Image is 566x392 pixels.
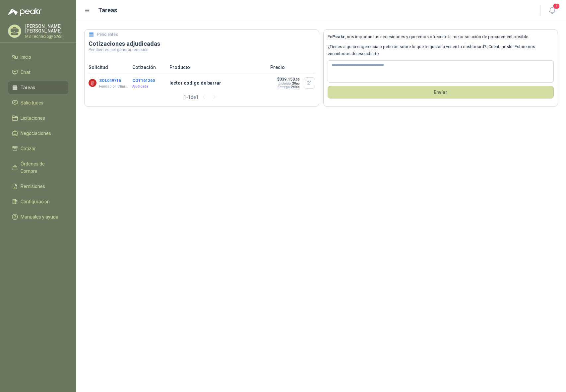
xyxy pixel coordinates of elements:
[89,48,315,52] p: Pendientes por generar remisión
[21,99,43,106] span: Solicitudes
[98,6,117,15] h1: Tareas
[21,198,50,205] span: Configuración
[99,78,121,83] button: SOL049716
[280,77,300,82] span: 339.150
[21,213,58,221] span: Manuales y ayuda
[169,79,266,87] p: lector codigo de barrar
[8,66,68,79] a: Chat
[328,86,554,98] button: Envíar
[21,84,35,91] span: Tareas
[21,130,51,137] span: Negociaciones
[296,82,300,85] span: ,00
[328,33,554,40] p: En , nos importan tus necesidades y queremos ofrecerte la mejor solución de procurement posible.
[8,127,68,140] a: Negociaciones
[8,81,68,94] a: Tareas
[25,34,68,38] p: M3 Technology SAS
[294,82,300,85] span: 0
[8,142,68,155] a: Cotizar
[8,8,42,16] img: Logo peakr
[8,51,68,63] a: Inicio
[89,40,315,48] h3: Cotizaciones adjudicadas
[332,34,345,39] b: Peakr
[295,78,300,81] span: ,00
[21,114,45,122] span: Licitaciones
[89,79,96,87] img: Company Logo
[25,24,68,33] p: [PERSON_NAME] [PERSON_NAME]
[21,69,31,76] span: Chat
[21,53,31,61] span: Inicio
[21,183,45,190] span: Remisiones
[21,145,36,152] span: Cotizar
[278,82,291,85] div: Incluido
[291,85,300,89] span: 2 días
[8,195,68,208] a: Configuración
[546,5,558,17] button: 3
[292,82,300,85] span: $
[8,112,68,124] a: Licitaciones
[277,77,300,82] p: $
[270,64,315,71] p: Precio
[8,180,68,193] a: Remisiones
[21,160,62,175] span: Órdenes de Compra
[8,211,68,223] a: Manuales y ayuda
[184,92,220,102] div: 1 - 1 de 1
[132,84,165,89] p: Ajudicada
[277,85,300,89] p: Entrega:
[8,158,68,177] a: Órdenes de Compra
[169,64,266,71] p: Producto
[99,84,129,89] p: Fundación Clínica Shaio
[8,97,68,109] a: Solicitudes
[89,64,128,71] p: Solicitud
[97,32,118,38] h5: Pendientes
[553,3,560,9] span: 3
[328,43,554,57] p: ¿Tienes alguna sugerencia o petición sobre lo que te gustaría ver en tu dashboard? ¡Cuéntanoslo! ...
[132,78,155,83] button: COT161260
[132,64,165,71] p: Cotización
